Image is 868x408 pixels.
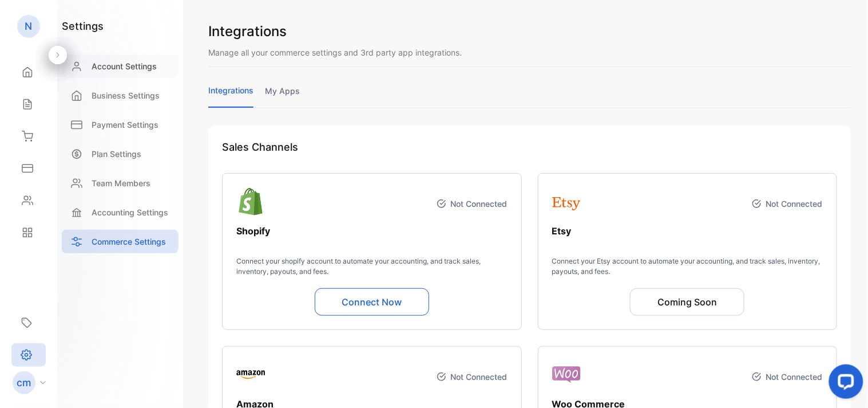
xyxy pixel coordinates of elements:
a: Payment Settings [62,113,179,136]
a: my apps [265,85,300,107]
a: integrations [208,84,253,108]
a: Team Members [62,171,179,195]
p: Plan Settings [92,148,141,160]
button: Connect Now [315,288,429,316]
p: Not Connected [766,371,823,383]
p: Manage all your commerce settings and 3rd party app integrations. [208,46,851,58]
a: Account Settings [62,54,179,78]
p: Account Settings [92,60,157,72]
p: Accounting Settings [92,206,168,218]
h2: Sales Channels [222,139,837,155]
a: Commerce Settings [62,230,179,253]
p: Not Connected [451,371,508,383]
h1: Integrations [208,21,851,42]
img: logo [236,187,265,216]
img: logo [552,360,581,389]
p: Payment Settings [92,119,158,131]
iframe: LiveChat chat widget [820,360,868,408]
img: logo [552,187,581,216]
a: Accounting Settings [62,201,179,224]
p: Shopify [236,224,508,238]
p: Team Members [92,177,150,189]
p: Not Connected [451,198,508,210]
p: Etsy [552,224,823,238]
h1: settings [62,18,104,34]
p: cm [17,375,31,390]
p: Connect your shopify account to automate your accounting, and track sales, inventory, payouts, an... [236,256,508,277]
a: Business Settings [62,84,179,107]
button: Coming Soon [630,288,744,316]
p: Business Settings [92,89,160,101]
a: Plan Settings [62,142,179,166]
p: Not Connected [766,198,823,210]
p: Connect your Etsy account to automate your accounting, and track sales, inventory, payouts, and f... [552,256,823,277]
p: Commerce Settings [92,236,166,248]
p: N [25,19,33,34]
img: logo [236,360,265,389]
